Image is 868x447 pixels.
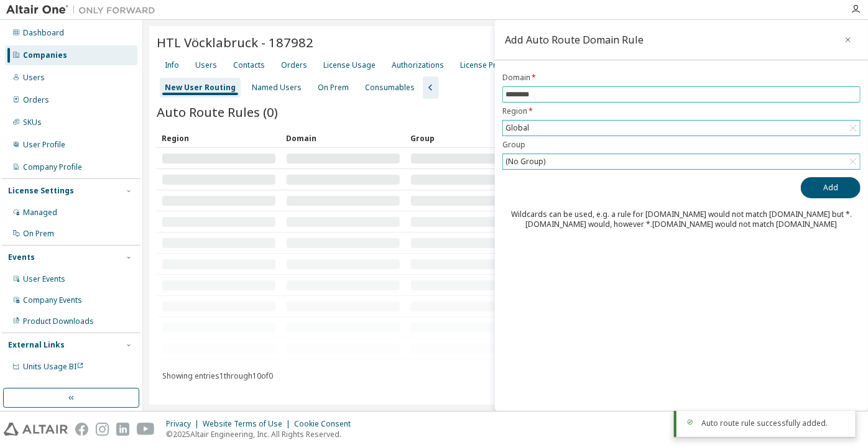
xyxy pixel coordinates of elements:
[203,419,294,429] div: Website Terms of Use
[318,83,349,93] div: On Prem
[23,361,84,372] span: Units Usage BI
[502,140,861,150] label: Group
[460,60,514,70] div: License Priority
[286,128,400,148] div: Domain
[165,83,236,93] div: New User Routing
[502,73,861,83] label: Domain
[8,186,74,196] div: License Settings
[23,50,67,60] div: Companies
[23,28,64,38] div: Dashboard
[23,140,65,150] div: User Profile
[701,418,846,428] div: Auto route rule successfully added.
[75,423,88,436] img: facebook.svg
[392,60,444,70] div: Authorizations
[504,155,547,168] div: (No Group)
[165,60,179,70] div: Info
[502,106,861,116] label: Region
[166,429,358,440] p: © 2025 Altair Engineering, Inc. All Rights Reserved.
[233,60,265,70] div: Contacts
[157,103,278,121] span: Auto Route Rules (0)
[162,128,276,148] div: Region
[23,274,65,284] div: User Events
[323,60,376,70] div: License Usage
[23,316,94,326] div: Product Downloads
[503,121,860,136] div: Global
[23,73,45,83] div: Users
[23,208,57,218] div: Managed
[166,419,203,429] div: Privacy
[6,4,162,16] img: Altair One
[162,371,273,381] span: Showing entries 1 through 10 of 0
[137,423,155,436] img: youtube.svg
[8,252,35,262] div: Events
[96,423,109,436] img: instagram.svg
[23,95,49,105] div: Orders
[252,83,302,93] div: Named Users
[23,118,42,127] div: SKUs
[23,162,82,172] div: Company Profile
[8,340,65,350] div: External Links
[504,121,531,135] div: Global
[116,423,129,436] img: linkedin.svg
[365,83,415,93] div: Consumables
[157,34,313,51] span: HTL Vöcklabruck - 187982
[4,423,68,436] img: altair_logo.svg
[195,60,217,70] div: Users
[23,229,54,239] div: On Prem
[281,60,307,70] div: Orders
[410,128,820,148] div: Group
[503,154,860,169] div: (No Group)
[294,419,358,429] div: Cookie Consent
[801,177,861,198] button: Add
[505,35,644,45] div: Add Auto Route Domain Rule
[23,295,82,305] div: Company Events
[502,210,861,229] div: Wildcards can be used, e.g. a rule for [DOMAIN_NAME] would not match [DOMAIN_NAME] but *.[DOMAIN_...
